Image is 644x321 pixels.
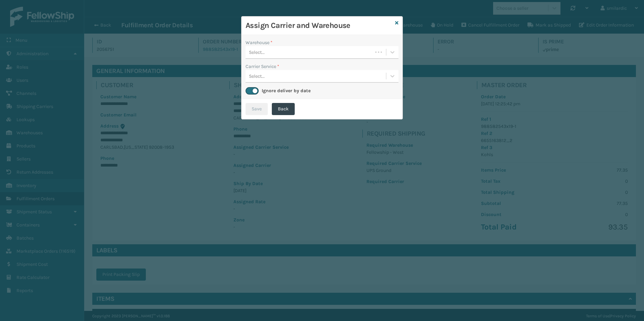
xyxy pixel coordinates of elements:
button: Back [272,103,295,115]
label: Warehouse [246,39,272,46]
label: Ignore deliver by date [262,88,311,94]
button: Save [246,103,268,115]
label: Carrier Service [246,63,279,70]
div: Select... [249,73,265,80]
div: Select... [249,49,265,56]
h3: Assign Carrier and Warehouse [246,21,392,31]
